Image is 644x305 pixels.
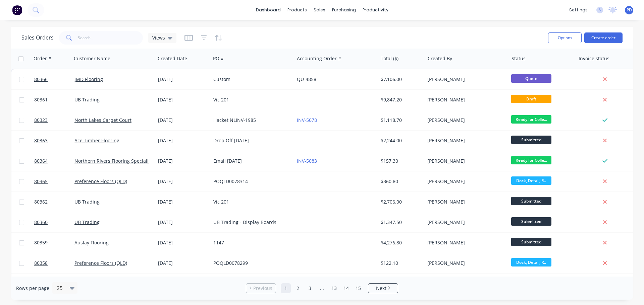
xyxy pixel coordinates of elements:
div: $360.80 [381,178,420,185]
a: Page 2 [293,283,303,293]
a: Auslay Flooring [74,239,109,246]
span: 80361 [34,96,48,103]
span: Previous [253,285,272,292]
span: Submitted [511,136,551,144]
div: productivity [359,5,392,15]
a: Page 3 [305,283,315,293]
div: [PERSON_NAME] [427,117,502,124]
a: 80364 [34,151,74,171]
span: 80323 [34,117,48,124]
a: Preference Floors (QLD) [74,178,127,184]
a: 80358 [34,253,74,273]
div: [PERSON_NAME] [427,96,502,103]
div: [PERSON_NAME] [427,158,502,164]
div: Drop Off [DATE] [213,137,288,144]
a: UB Trading [74,219,100,225]
a: Page 15 [353,283,363,293]
h1: Sales Orders [21,34,54,41]
span: 80366 [34,76,48,83]
div: Vic 201 [213,199,288,205]
span: Dock, Detail, P... [511,258,551,266]
a: 80357 [34,274,74,294]
a: 80366 [34,69,74,89]
div: [DATE] [158,219,208,226]
a: UB Trading [74,96,100,103]
div: POQLD0078299 [213,260,288,266]
div: POQLD0078314 [213,178,288,185]
span: Views [152,34,165,41]
span: 80358 [34,260,48,266]
span: Rows per page [16,285,49,292]
div: Order # [34,55,51,62]
div: sales [310,5,329,15]
div: [DATE] [158,96,208,103]
img: Factory [12,5,22,15]
a: 80362 [34,192,74,212]
span: Ready for Colle... [511,156,551,164]
div: Status [512,55,526,62]
span: Quote [511,74,551,83]
a: Jump forward [317,283,327,293]
div: products [284,5,310,15]
span: Submitted [511,197,551,205]
a: UB Trading [74,199,100,205]
a: 80359 [34,233,74,253]
a: 80363 [34,131,74,151]
div: Email [DATE] [213,158,288,164]
div: [PERSON_NAME] [427,199,502,205]
div: $1,118.70 [381,117,420,124]
div: PO # [213,55,224,62]
span: Dock, Detail, P... [511,176,551,185]
span: PD [627,7,632,13]
div: purchasing [329,5,359,15]
span: Ready for Colle... [511,115,551,124]
a: JMD Flooring [74,76,103,82]
div: $2,706.00 [381,199,420,205]
a: Next page [368,285,398,292]
div: Custom [213,76,288,83]
div: [DATE] [158,260,208,266]
span: 80365 [34,178,48,185]
div: $1,347.50 [381,219,420,226]
div: [PERSON_NAME] [427,137,502,144]
div: [DATE] [158,137,208,144]
div: $157.30 [381,158,420,164]
div: [PERSON_NAME] [427,260,502,266]
div: $2,244.00 [381,137,420,144]
a: Previous page [246,285,276,292]
div: Total ($) [381,55,398,62]
a: 80360 [34,212,74,232]
a: 80365 [34,171,74,192]
a: QU-4858 [297,76,316,82]
div: Created Date [158,55,187,62]
span: Draft [511,95,551,103]
a: Preference Floors (QLD) [74,260,127,266]
div: [PERSON_NAME] [427,219,502,226]
span: Next [376,285,386,292]
div: $9,847.20 [381,96,420,103]
a: North Lakes Carpet Court [74,117,131,123]
input: Search... [78,31,143,45]
a: Page 14 [341,283,351,293]
button: Create order [584,32,623,43]
div: [DATE] [158,178,208,185]
div: Accounting Order # [297,55,341,62]
div: UB Trading - Display Boards [213,219,288,226]
div: [PERSON_NAME] [427,178,502,185]
div: [DATE] [158,158,208,164]
span: Submitted [511,238,551,246]
div: $122.10 [381,260,420,266]
span: Submitted [511,217,551,226]
div: $4,276.80 [381,239,420,246]
div: [DATE] [158,76,208,83]
a: 80361 [34,90,74,110]
div: Vic 201 [213,96,288,103]
a: Northern Rivers Flooring Specialist [74,158,153,164]
a: Page 1 is your current page [281,283,291,293]
div: Customer Name [74,55,110,62]
div: [PERSON_NAME] [427,239,502,246]
a: INV-5078 [297,117,317,123]
span: 80360 [34,219,48,226]
div: [PERSON_NAME] [427,76,502,83]
div: [DATE] [158,117,208,124]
